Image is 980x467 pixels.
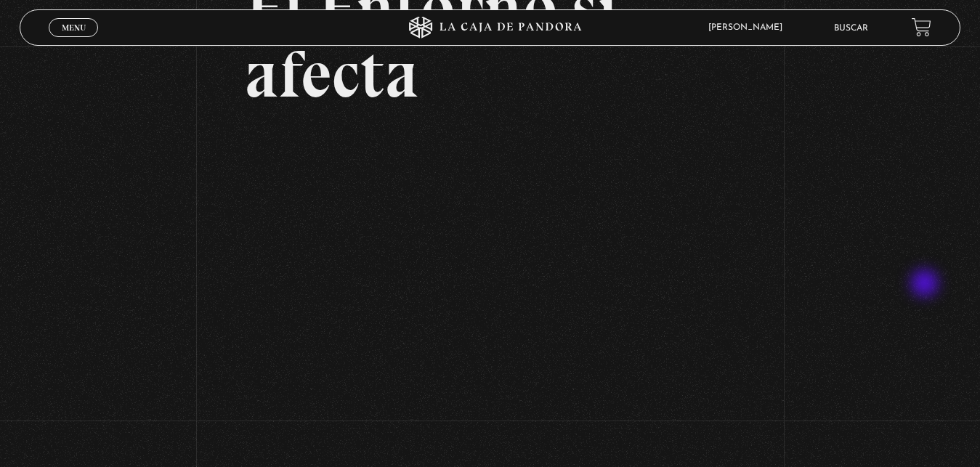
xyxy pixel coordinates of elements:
[246,129,734,405] iframe: Dailymotion video player – El entorno si Afecta Live (95)
[834,24,868,33] a: Buscar
[912,17,931,37] a: View your shopping cart
[62,23,86,32] span: Menu
[57,36,91,46] span: Cerrar
[701,23,797,32] span: [PERSON_NAME]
